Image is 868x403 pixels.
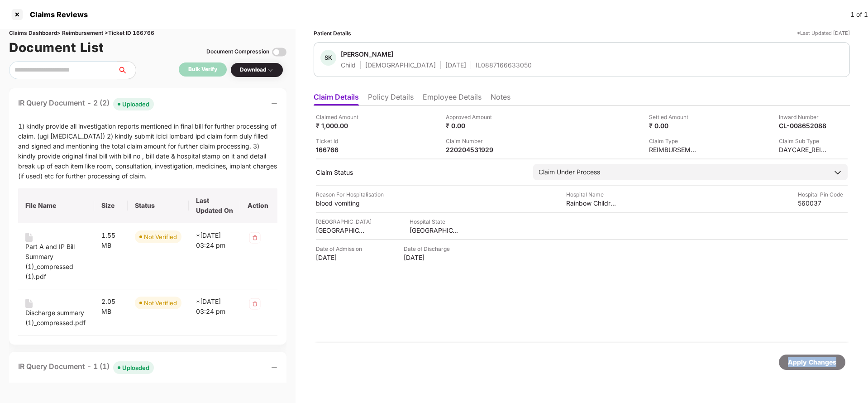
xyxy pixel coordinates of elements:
div: Date of Discharge [404,245,453,253]
div: Claim Status [316,168,524,177]
img: svg+xml;base64,PHN2ZyB4bWxucz0iaHR0cDovL3d3dy53My5vcmcvMjAwMC9zdmciIHdpZHRoPSIxNiIgaGVpZ2h0PSIyMC... [25,299,33,308]
div: IR Query Document - 2 (2) [18,97,154,110]
div: Claim Number [446,137,496,145]
div: ₹ 1,000.00 [316,121,366,130]
img: downArrowIcon [833,168,842,177]
div: 2.05 MB [101,297,120,317]
div: [GEOGRAPHIC_DATA] [316,217,372,226]
div: REIMBURSEMENT [649,145,699,154]
div: Claim Sub Type [779,137,829,145]
th: Action [240,188,277,223]
div: Uploaded [122,100,149,109]
div: blood vomiting [316,199,366,207]
div: [DATE] [404,253,453,262]
span: search [117,67,136,74]
div: Child [341,61,356,69]
div: 1 of 1 [850,10,868,19]
li: Employee Details [423,92,482,106]
div: [GEOGRAPHIC_DATA] [316,226,366,235]
div: 166766 [316,145,366,154]
li: Notes [491,92,510,106]
div: [DATE] [316,253,366,262]
th: File Name [18,188,94,223]
div: Document Compression [206,48,269,56]
th: Size [94,188,128,223]
div: [DEMOGRAPHIC_DATA] [365,61,436,69]
img: svg+xml;base64,PHN2ZyB4bWxucz0iaHR0cDovL3d3dy53My5vcmcvMjAwMC9zdmciIHdpZHRoPSIzMiIgaGVpZ2h0PSIzMi... [248,297,262,311]
div: ₹ 0.00 [649,121,699,130]
li: Policy Details [368,92,414,106]
div: Claims Dashboard > Reimbursement > Ticket ID 166766 [9,29,286,38]
div: [PERSON_NAME] [341,50,393,58]
div: 560037 [798,199,848,207]
div: Discharge summary (1)_compressed.pdf [25,308,87,328]
div: Ticket Id [316,137,366,145]
div: Claims Reviews [24,10,88,19]
th: Last Updated On [189,188,241,223]
div: 1.55 MB [101,230,120,250]
div: IR Query Document - 1 (1) [18,361,154,374]
li: Claim Details [314,92,359,106]
div: Hospital Name [566,190,616,199]
div: Not Verified [144,298,177,307]
img: svg+xml;base64,PHN2ZyB4bWxucz0iaHR0cDovL3d3dy53My5vcmcvMjAwMC9zdmciIHdpZHRoPSIzMiIgaGVpZ2h0PSIzMi... [248,230,262,245]
div: [DATE] [445,61,466,69]
div: SK [320,50,336,66]
div: CL-008652088 [779,121,829,130]
div: Rainbow Childrens Medicare Pvt. Ltd [566,199,616,207]
div: *[DATE] 03:24 pm [196,230,234,250]
div: ₹ 0.00 [446,121,496,130]
div: Download [240,66,274,74]
div: Claim Under Process [539,167,600,177]
div: *Last Updated [DATE] [797,29,850,38]
img: svg+xml;base64,PHN2ZyBpZD0iRHJvcGRvd24tMzJ4MzIiIHhtbG5zPSJodHRwOi8vd3d3LnczLm9yZy8yMDAwL3N2ZyIgd2... [267,67,274,74]
div: Bulk Verify [188,65,217,74]
div: IL0887166633050 [476,61,532,69]
div: Inward Number [779,113,829,121]
img: svg+xml;base64,PHN2ZyB4bWxucz0iaHR0cDovL3d3dy53My5vcmcvMjAwMC9zdmciIHdpZHRoPSIxNiIgaGVpZ2h0PSIyMC... [25,233,33,242]
div: Claim Type [649,137,699,145]
button: search [117,61,136,79]
img: svg+xml;base64,PHN2ZyBpZD0iVG9nZ2xlLTMyeDMyIiB4bWxucz0iaHR0cDovL3d3dy53My5vcmcvMjAwMC9zdmciIHdpZH... [272,45,286,59]
div: Part A and IP Bill Summary (1)_compressed (1).pdf [25,242,87,282]
span: minus [271,101,277,107]
div: Uploaded [122,363,149,372]
div: Hospital Pin Code [798,190,848,199]
div: Date of Admission [316,245,366,253]
div: Hospital State [410,217,459,226]
th: Status [128,188,189,223]
div: Approved Amount [446,113,496,121]
div: [GEOGRAPHIC_DATA] [410,226,459,235]
div: Apply Changes [788,357,836,367]
h1: Document List [9,38,104,58]
span: minus [271,364,277,370]
div: Patient Details [314,29,351,38]
div: 220204531929 [446,145,496,154]
div: DAYCARE_REIMBURSEMENT [779,145,829,154]
div: Claimed Amount [316,113,366,121]
div: *[DATE] 03:24 pm [196,297,234,317]
div: 1) kindly provide all investigation reports mentioned in final bill for further processing of cla... [18,121,277,181]
div: Reason For Hospitalisation [316,190,384,199]
div: Not Verified [144,232,177,241]
div: Settled Amount [649,113,699,121]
